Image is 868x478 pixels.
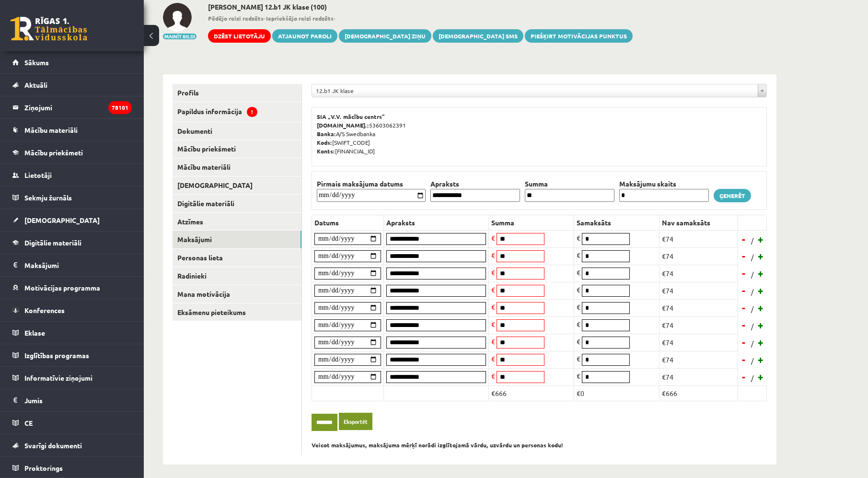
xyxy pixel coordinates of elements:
[574,215,660,230] th: Samaksāts
[660,230,738,247] td: €74
[428,179,522,189] th: Apraksts
[12,96,132,118] a: Ziņojumi78101
[739,370,749,384] a: -
[12,389,132,411] a: Jumis
[24,193,72,202] span: Sekmju žurnāls
[24,81,47,89] span: Aktuāli
[577,285,580,294] span: €
[660,265,738,282] td: €74
[173,84,301,102] a: Profils
[12,299,132,321] a: Konferences
[12,277,132,299] a: Motivācijas programma
[750,304,755,314] span: /
[489,385,574,401] td: €666
[491,303,495,311] span: €
[756,249,766,263] a: +
[660,351,738,368] td: €74
[173,122,301,140] a: Dokumenti
[660,385,738,401] td: €666
[208,14,633,23] span: - -
[756,283,766,298] a: +
[756,352,766,367] a: +
[756,232,766,246] a: +
[660,334,738,351] td: €74
[12,344,132,366] a: Izglītības programas
[12,434,132,456] a: Svarīgi dokumenti
[266,14,334,22] b: Iepriekšējo reizi redzēts
[12,367,132,389] a: Informatīvie ziņojumi
[491,320,495,328] span: €
[24,351,89,360] span: Izglītības programas
[312,441,563,449] b: Veicot maksājumus, maksājuma mērķī norādi izglītojamā vārdu, uzvārdu un personas kodu!
[24,441,82,450] span: Svarīgi dokumenti
[660,368,738,385] td: €74
[750,338,755,349] span: /
[617,179,711,189] th: Maksājumu skaits
[173,176,301,194] a: [DEMOGRAPHIC_DATA]
[756,266,766,280] a: +
[24,328,45,337] span: Eklase
[739,249,749,263] a: -
[24,171,52,179] span: Lietotāji
[24,216,100,224] span: [DEMOGRAPHIC_DATA]
[12,322,132,344] a: Eklase
[24,254,132,276] legend: Maksājumi
[522,179,617,189] th: Summa
[317,139,332,146] b: Kods:
[756,370,766,384] a: +
[491,354,495,363] span: €
[12,164,132,186] a: Lietotāji
[24,283,100,292] span: Motivācijas programma
[577,268,580,277] span: €
[24,396,43,405] span: Jumis
[317,147,335,155] b: Konts:
[12,412,132,434] a: CE
[491,251,495,259] span: €
[491,233,495,242] span: €
[173,249,301,267] a: Personas lieta
[12,232,132,254] a: Digitālie materiāli
[317,130,336,138] b: Banka:
[173,285,301,303] a: Mana motivācija
[489,215,574,230] th: Summa
[574,385,660,401] td: €0
[24,373,93,382] span: Informatīvie ziņojumi
[577,354,580,363] span: €
[312,215,384,230] th: Datums
[173,213,301,231] a: Atzīmes
[24,58,49,67] span: Sākums
[756,318,766,332] a: +
[173,140,301,158] a: Mācību priekšmeti
[24,96,132,118] legend: Ziņojumi
[525,29,633,43] a: Piešķirt motivācijas punktus
[577,320,580,328] span: €
[312,84,766,97] a: 12.b1 JK klase
[433,29,523,43] a: [DEMOGRAPHIC_DATA] SMS
[12,51,132,73] a: Sākums
[660,316,738,334] td: €74
[108,101,132,114] i: 78101
[739,232,749,246] a: -
[24,238,81,247] span: Digitālie materiāli
[577,372,580,380] span: €
[24,419,33,427] span: CE
[756,335,766,350] a: +
[208,3,633,11] h2: [PERSON_NAME] 12.b1 JK klase (100)
[173,195,301,212] a: Digitālie materiāli
[750,373,755,383] span: /
[173,231,301,248] a: Maksājumi
[12,119,132,141] a: Mācību materiāli
[739,352,749,367] a: -
[660,299,738,316] td: €74
[272,29,337,43] a: Atjaunot paroli
[163,3,192,32] img: Oskars Gulbis
[12,187,132,209] a: Sekmju žurnāls
[173,267,301,285] a: Radinieki
[739,283,749,298] a: -
[660,247,738,265] td: €74
[491,268,495,277] span: €
[208,14,264,22] b: Pēdējo reizi redzēts
[577,303,580,311] span: €
[314,179,428,189] th: Pirmais maksājuma datums
[24,126,78,134] span: Mācību materiāli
